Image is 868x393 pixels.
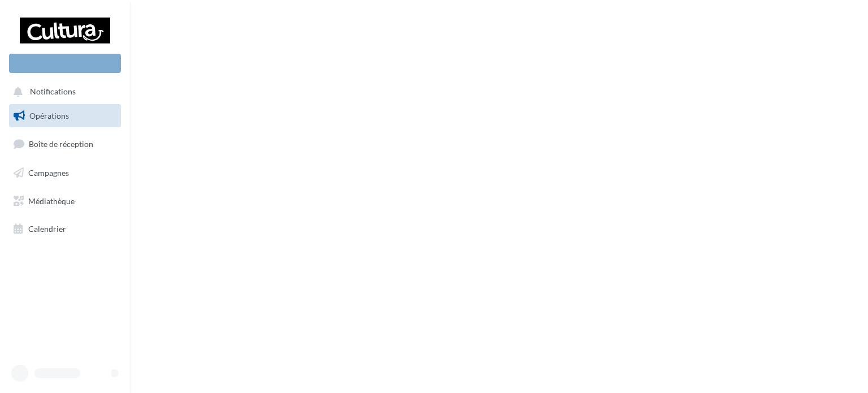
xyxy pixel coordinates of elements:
a: Médiathèque [7,189,123,213]
span: Médiathèque [28,196,75,205]
a: Campagnes [7,161,123,185]
span: Opérations [29,111,69,120]
div: Nouvelle campagne [9,54,121,73]
span: Boîte de réception [29,139,93,149]
a: Boîte de réception [7,132,123,156]
span: Campagnes [28,168,69,178]
a: Calendrier [7,217,123,241]
span: Notifications [30,87,76,97]
span: Calendrier [28,224,66,234]
a: Opérations [7,104,123,128]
